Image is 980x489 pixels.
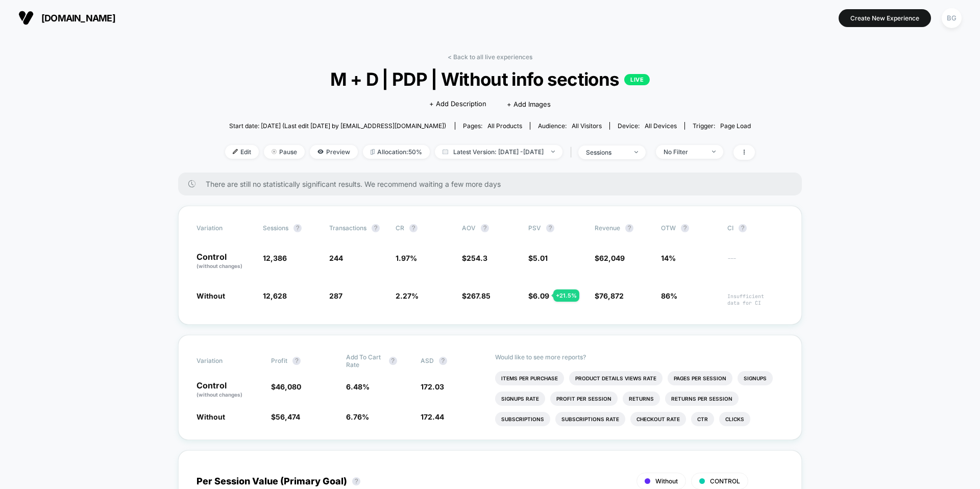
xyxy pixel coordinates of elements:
img: calendar [443,149,448,154]
span: $ [462,254,487,262]
p: Control [197,253,253,270]
span: + Add Images [507,100,551,108]
span: 254.3 [467,254,487,262]
span: 12,628 [263,291,287,300]
span: 6.48 % [346,382,370,391]
span: 14% [661,254,676,262]
p: Would like to see more reports? [495,353,783,361]
span: All Visitors [572,122,602,130]
span: Page Load [720,122,751,130]
span: OTW [661,224,717,232]
div: BG [942,8,962,28]
span: Start date: [DATE] (Last edit [DATE] by [EMAIL_ADDRESS][DOMAIN_NAME]) [229,122,446,130]
img: end [551,151,555,153]
button: Create New Experience [839,9,931,27]
div: + 21.5 % [553,289,579,302]
li: Subscriptions Rate [555,412,625,426]
li: Product Details Views Rate [569,371,663,385]
span: Transactions [329,224,366,232]
span: 244 [329,254,343,262]
button: ? [389,357,397,365]
span: $ [271,382,301,391]
span: Without [197,291,225,300]
li: Profit Per Session [550,392,618,406]
span: | [568,145,578,160]
img: end [712,151,716,153]
li: Signups [738,371,773,385]
li: Pages Per Session [668,371,732,385]
button: ? [625,224,633,232]
button: [DOMAIN_NAME] [15,10,118,26]
span: Pause [264,145,305,159]
div: Pages: [463,122,522,130]
li: Items Per Purchase [495,371,564,385]
span: all products [487,122,522,130]
button: ? [546,224,554,232]
button: ? [481,224,489,232]
span: $ [595,291,624,300]
div: No Filter [664,148,704,156]
span: Preview [310,145,358,159]
img: rebalance [371,149,375,155]
span: Without [197,412,225,421]
button: ? [681,224,689,232]
span: 172.03 [421,382,444,391]
span: 12,386 [263,254,287,262]
img: Visually logo [18,10,34,26]
a: < Back to all live experiences [448,53,532,61]
span: Variation [197,353,253,369]
li: Checkout Rate [630,412,686,426]
span: 6.09 [533,291,549,300]
span: Variation [197,224,253,232]
span: 76,872 [599,291,624,300]
span: 2.27 % [396,291,419,300]
li: Returns [623,392,660,406]
span: Device: [609,122,684,130]
button: ? [739,224,747,232]
span: 62,049 [599,254,625,262]
button: BG [939,8,965,29]
span: $ [595,254,625,262]
button: ? [292,357,301,365]
li: Subscriptions [495,412,550,426]
img: edit [233,149,238,154]
button: ? [293,224,302,232]
span: PSV [528,224,541,232]
span: CR [396,224,404,232]
span: ASD [421,357,434,364]
span: Latest Version: [DATE] - [DATE] [435,145,562,159]
img: end [272,149,277,154]
span: all devices [645,122,677,130]
span: Insufficient data for CI [727,293,783,306]
span: CI [727,224,783,232]
span: 287 [329,291,342,300]
span: 6.76 % [346,412,369,421]
li: Returns Per Session [665,392,739,406]
span: 1.97 % [396,254,417,262]
span: 46,080 [276,382,301,391]
span: $ [528,291,549,300]
button: ? [439,357,447,365]
button: ? [409,224,418,232]
span: (without changes) [197,392,242,398]
div: sessions [586,149,627,156]
li: Signups Rate [495,392,545,406]
button: ? [352,477,360,485]
span: [DOMAIN_NAME] [41,13,115,23]
span: Revenue [595,224,620,232]
span: AOV [462,224,476,232]
li: Clicks [719,412,750,426]
span: Sessions [263,224,288,232]
span: --- [727,255,783,270]
span: 172.44 [421,412,444,421]
span: CONTROL [710,477,740,485]
span: Allocation: 50% [363,145,430,159]
img: end [634,151,638,153]
span: 56,474 [276,412,300,421]
p: Control [197,381,261,399]
span: 86% [661,291,677,300]
span: $ [528,254,548,262]
span: M + D | PDP | Without info sections [252,68,728,90]
span: Edit [225,145,259,159]
span: Add To Cart Rate [346,353,384,369]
